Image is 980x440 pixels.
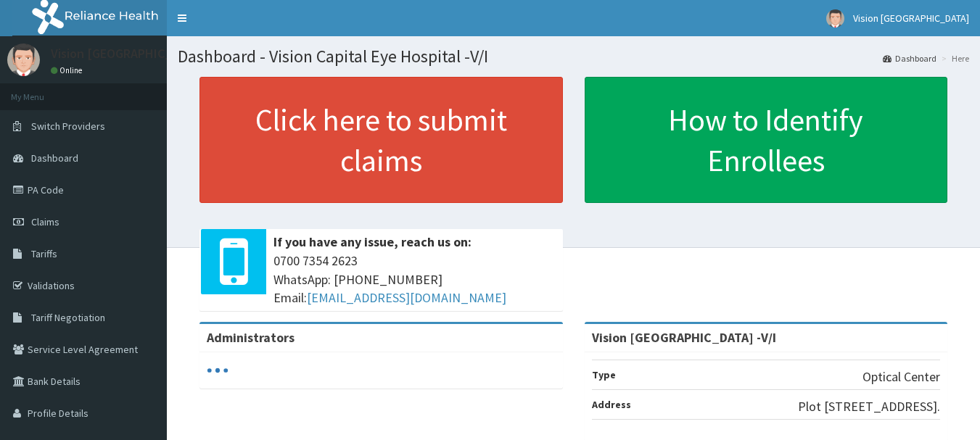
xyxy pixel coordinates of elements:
b: Address [592,398,631,411]
b: Type [592,368,616,381]
span: Tariff Negotiation [31,311,105,324]
a: Dashboard [883,52,936,65]
a: Online [51,65,86,75]
span: Vision [GEOGRAPHIC_DATA] [853,12,969,25]
span: Switch Providers [31,120,105,133]
p: Plot [STREET_ADDRESS]. [798,397,940,416]
img: User Image [7,43,40,76]
h1: Dashboard - Vision Capital Eye Hospital -V/I [178,47,969,66]
svg: audio-loading [207,360,228,381]
p: Optical Center [862,368,940,386]
span: Dashboard [31,151,78,165]
p: Vision [GEOGRAPHIC_DATA] [51,47,207,60]
span: Tariffs [31,247,57,260]
span: Claims [31,215,59,228]
li: Here [938,52,969,65]
b: Administrators [207,329,295,346]
img: User Image [826,9,844,28]
span: 0700 7354 2623 WhatsApp: [PHONE_NUMBER] Email: [273,252,556,307]
b: If you have any issue, reach us on: [273,233,472,250]
strong: Vision [GEOGRAPHIC_DATA] -V/I [592,329,776,346]
a: [EMAIL_ADDRESS][DOMAIN_NAME] [307,289,506,306]
a: How to Identify Enrollees [585,77,948,203]
a: Click here to submit claims [199,77,563,203]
